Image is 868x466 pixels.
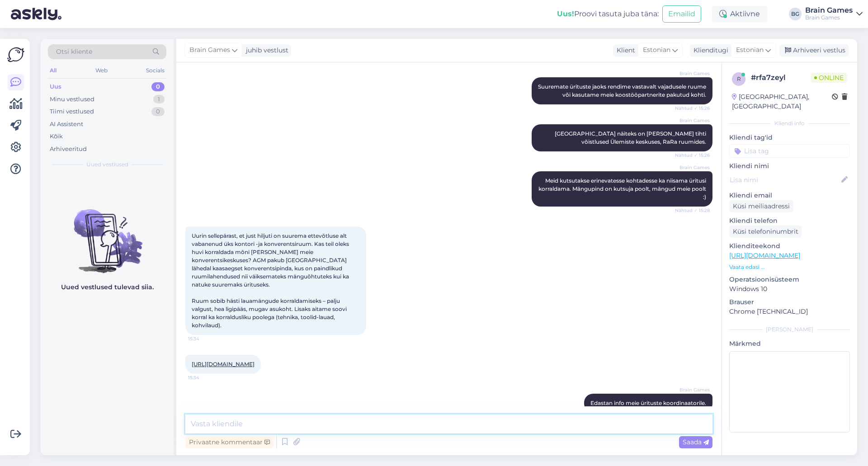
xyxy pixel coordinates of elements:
div: Klienditugi [690,46,728,55]
div: 0 [151,82,165,91]
p: Chrome [TECHNICAL_ID] [729,307,850,316]
p: Kliendi tag'id [729,133,850,142]
a: Brain GamesBrain Games [805,7,863,21]
div: Socials [144,65,166,76]
div: Aktiivne [712,6,767,22]
span: Nähtud ✓ 15:26 [675,152,710,159]
b: Uus! [557,9,574,18]
a: [URL][DOMAIN_NAME] [729,251,800,259]
p: Kliendi email [729,191,850,200]
span: 15:34 [188,335,222,342]
a: [URL][DOMAIN_NAME] [192,361,255,367]
div: # rfa7zeyl [751,72,811,83]
div: BG [789,8,802,20]
div: Küsi telefoninumbrit [729,226,802,238]
p: Klienditeekond [729,241,850,251]
div: [PERSON_NAME] [729,325,850,334]
span: Brain Games [676,164,710,171]
p: Uued vestlused tulevad siia. [61,282,154,292]
p: Vaata edasi ... [729,263,850,271]
div: Uus [50,82,61,91]
div: Minu vestlused [50,95,94,104]
div: juhib vestlust [242,46,288,55]
p: Märkmed [729,339,850,348]
span: Uurin sellepärast, et just hiljuti on suurema ettevõtluse alt vabanenud üks kontori -ja konverent... [192,232,350,329]
span: Edastan info meie ürituste koordinaatorile. [590,400,706,406]
span: Estonian [643,45,670,55]
span: Nähtud ✓ 15:26 [675,105,710,112]
div: 0 [151,107,165,116]
input: Lisa nimi [730,175,840,185]
span: Saada [683,438,709,446]
span: Otsi kliente [56,47,92,56]
div: All [48,65,58,76]
span: Brain Games [676,386,710,393]
span: Brain Games [676,70,710,77]
div: Proovi tasuta juba täna: [557,9,659,19]
input: Lisa tag [729,144,850,158]
span: Online [811,73,847,83]
span: Brain Games [676,117,710,124]
div: 1 [153,95,165,104]
p: Kliendi nimi [729,161,850,171]
span: [GEOGRAPHIC_DATA] näiteks on [PERSON_NAME] tihti võistlused Ülemiste keskuses, RaRa ruumides. [555,130,708,145]
div: Tiimi vestlused [50,107,94,116]
div: [GEOGRAPHIC_DATA], [GEOGRAPHIC_DATA] [732,92,832,111]
div: Brain Games [805,14,853,21]
span: Nähtud ✓ 15:28 [675,207,710,214]
span: Estonian [736,45,764,55]
img: Askly Logo [7,46,24,63]
span: Brain Games [189,45,230,55]
button: Emailid [662,5,701,23]
div: Klient [613,46,635,55]
div: Küsi meiliaadressi [729,200,793,212]
span: Suuremate ürituste jaoks rendime vastavalt vajadusele ruume või kasutame meie koostööpartnerite p... [538,83,708,98]
span: Uued vestlused [86,160,128,169]
div: Web [94,65,109,76]
p: Brauser [729,297,850,307]
p: Operatsioonisüsteem [729,275,850,284]
span: r [737,75,741,82]
p: Windows 10 [729,284,850,294]
div: Arhiveeritud [50,145,87,154]
div: Brain Games [805,7,853,14]
div: Arhiveeri vestlus [779,44,849,56]
div: Kliendi info [729,119,850,127]
img: No chats [41,193,174,274]
p: Kliendi telefon [729,216,850,226]
div: Privaatne kommentaar [185,436,274,448]
span: Meid kutsutakse erinevatesse kohtadesse ka niisama üritusi korraldama. Mängupind on kutsuja poolt... [538,177,708,200]
span: 15:34 [188,374,222,381]
div: Kõik [50,132,63,141]
div: AI Assistent [50,120,83,129]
